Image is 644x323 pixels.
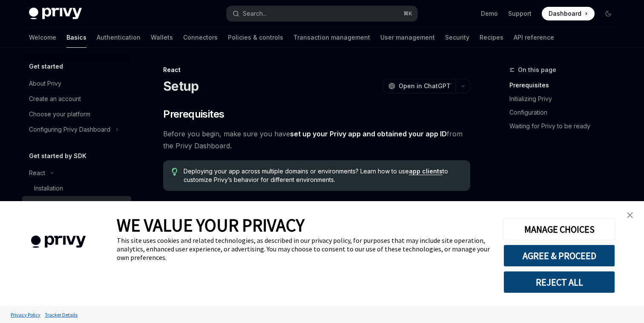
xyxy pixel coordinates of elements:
[29,109,90,119] div: Choose your platform
[29,8,82,20] img: dark logo
[163,66,470,74] div: React
[509,78,622,92] a: Prerequisites
[293,27,370,48] a: Transaction management
[503,218,615,240] button: MANAGE CHOICES
[290,130,447,138] a: set up your Privy app and obtained your app ID
[29,94,81,104] div: Create an account
[399,82,451,90] span: Open in ChatGPT
[29,151,86,161] h5: Get started by SDK
[34,199,52,209] div: Setup
[117,236,491,262] div: This site uses cookies and related technologies, as described in our privacy policy, for purposes...
[509,92,622,106] a: Initializing Privy
[243,9,267,19] div: Search...
[22,91,131,107] a: Create an account
[481,9,498,18] a: Demo
[29,61,63,72] h5: Get started
[383,79,456,93] button: Open in ChatGPT
[29,168,45,178] div: React
[22,76,131,91] a: About Privy
[22,196,131,211] a: Setup
[627,212,633,218] img: close banner
[172,168,178,176] svg: Tip
[163,78,198,94] h1: Setup
[542,7,595,20] a: Dashboard
[480,27,503,48] a: Recipes
[163,128,470,152] span: Before you begin, make sure you have from the Privy Dashboard.
[380,27,435,48] a: User management
[43,307,80,322] a: Tracker Details
[163,107,224,121] span: Prerequisites
[66,27,86,48] a: Basics
[13,223,104,260] img: company logo
[409,167,443,175] a: app clients
[29,78,61,89] div: About Privy
[509,119,622,133] a: Waiting for Privy to be ready
[228,27,283,48] a: Policies & controls
[503,245,615,267] button: AGREE & PROCEED
[117,214,305,236] span: WE VALUE YOUR PRIVACY
[29,27,56,48] a: Welcome
[514,27,554,48] a: API reference
[621,207,638,224] a: close banner
[403,10,412,17] span: ⌘ K
[445,27,469,48] a: Security
[184,167,462,184] span: Deploying your app across multiple domains or environments? Learn how to use to customize Privy’s...
[509,106,622,119] a: Configuration
[503,271,615,293] button: REJECT ALL
[151,27,173,48] a: Wallets
[22,181,131,196] a: Installation
[601,7,615,20] button: Toggle dark mode
[183,27,218,48] a: Connectors
[9,307,43,322] a: Privacy Policy
[34,183,63,193] div: Installation
[22,107,131,122] a: Choose your platform
[549,9,581,18] span: Dashboard
[508,9,532,18] a: Support
[227,6,417,21] button: Search...⌘K
[518,65,556,75] span: On this page
[97,27,141,48] a: Authentication
[29,124,110,135] div: Configuring Privy Dashboard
